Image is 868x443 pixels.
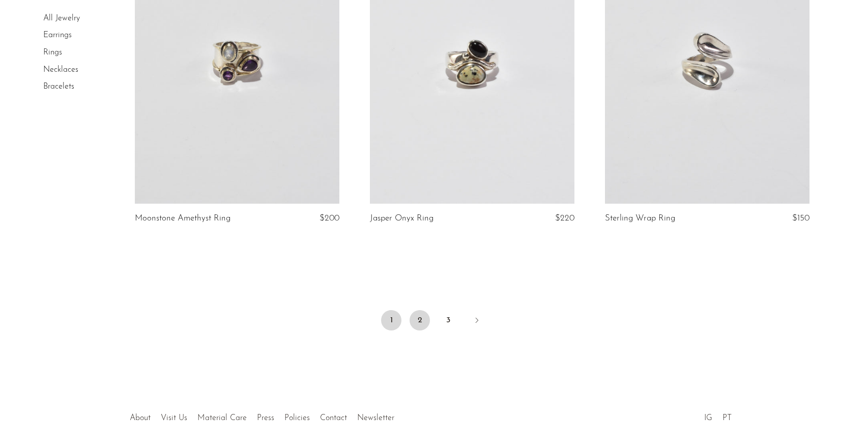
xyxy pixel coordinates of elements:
[722,414,732,422] a: PT
[130,414,151,422] a: About
[320,414,347,422] a: Contact
[704,414,712,422] a: IG
[555,214,574,223] span: $220
[438,310,458,330] a: 3
[320,214,339,223] span: $200
[197,414,247,422] a: Material Care
[125,406,399,425] ul: Quick links
[43,48,62,57] a: Rings
[43,66,78,74] a: Necklaces
[467,310,487,333] a: Next
[370,214,433,223] a: Jasper Onyx Ring
[257,414,274,422] a: Press
[43,14,80,22] a: All Jewelry
[161,414,187,422] a: Visit Us
[43,32,72,40] a: Earrings
[792,214,809,223] span: $150
[410,310,430,330] a: 2
[43,82,74,91] a: Bracelets
[284,414,310,422] a: Policies
[135,214,230,223] a: Moonstone Amethyst Ring
[605,214,675,223] a: Sterling Wrap Ring
[381,310,401,330] span: 1
[699,406,737,425] ul: Social Medias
